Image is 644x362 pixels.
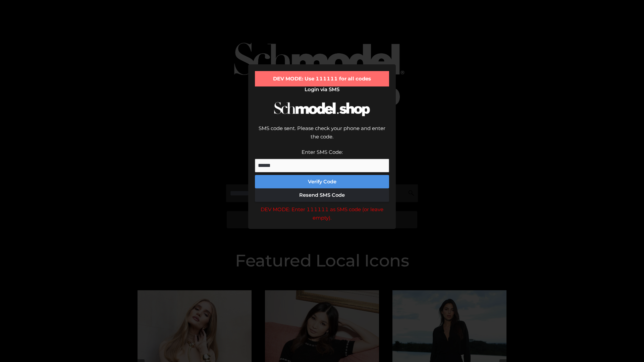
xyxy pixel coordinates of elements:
label: Enter SMS Code: [302,149,343,155]
div: DEV MODE: Use 111111 for all codes [255,71,389,86]
img: Schmodel Logo [272,96,372,122]
h2: Login via SMS [255,86,389,93]
div: DEV MODE: Enter 111111 as SMS code (or leave empty). [255,205,389,222]
button: Verify Code [255,175,389,188]
div: SMS code sent. Please check your phone and enter the code. [255,124,389,148]
button: Resend SMS Code [255,188,389,202]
